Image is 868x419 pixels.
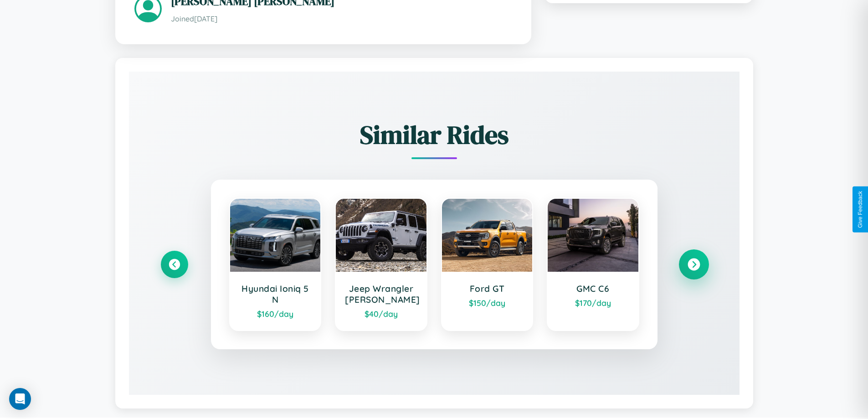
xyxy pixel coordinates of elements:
[857,191,863,228] div: Give Feedback
[161,117,708,152] h2: Similar Rides
[335,198,427,331] a: Jeep Wrangler [PERSON_NAME]$40/day
[557,283,629,294] h3: GMC C6
[451,298,524,308] div: $ 150 /day
[557,298,629,308] div: $ 170 /day
[229,198,322,331] a: Hyundai Ioniq 5 N$160/day
[171,12,512,26] p: Joined [DATE]
[239,309,312,319] div: $ 160 /day
[345,283,417,305] h3: Jeep Wrangler [PERSON_NAME]
[239,283,312,305] h3: Hyundai Ioniq 5 N
[345,309,417,319] div: $ 40 /day
[441,198,534,331] a: Ford GT$150/day
[451,283,524,294] h3: Ford GT
[9,388,31,410] div: Open Intercom Messenger
[547,198,639,331] a: GMC C6$170/day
